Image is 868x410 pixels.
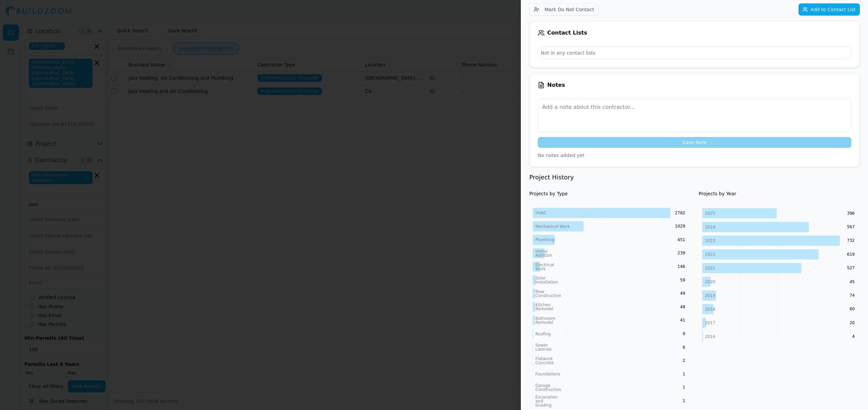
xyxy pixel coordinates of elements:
[535,249,547,254] tspan: Home
[535,224,570,229] tspan: Mechanical Work
[535,343,548,348] tspan: Sewer
[535,383,550,388] tspan: Garage
[680,278,685,282] text: 59
[538,152,851,159] p: No notes added yet
[535,280,558,285] tspan: Installation
[529,3,598,16] button: Mark Do Not Contact
[535,347,552,352] tspan: Laterals
[847,238,855,243] text: 732
[680,305,685,309] text: 48
[705,334,715,339] tspan: 2016
[798,3,860,16] button: Add to Contact List
[535,211,547,215] tspan: HVAC
[535,253,552,258] tspan: Addition
[535,395,558,399] tspan: Excavation
[847,252,855,257] text: 619
[535,320,553,325] tspan: Remodel
[529,173,860,182] h3: Project History
[675,224,685,229] text: 1029
[847,266,855,270] text: 527
[852,334,855,339] text: 4
[683,358,685,363] text: 2
[535,302,551,307] tspan: Kitchen
[849,279,854,284] text: 45
[529,190,691,197] h4: Projects by Type
[535,387,561,392] tspan: Construction
[538,30,851,36] div: Contact Lists
[705,225,715,230] tspan: 2024
[683,398,685,403] text: 1
[683,372,685,376] text: 1
[535,237,554,242] tspan: Plumbing
[535,307,553,311] tspan: Remodel
[535,372,560,376] tspan: Foundations
[705,266,715,271] tspan: 2021
[705,252,715,257] tspan: 2022
[849,307,854,311] text: 60
[535,267,546,271] tspan: Work
[680,291,685,296] text: 49
[535,403,552,408] tspan: Grading
[847,211,855,216] text: 396
[849,320,854,325] text: 20
[677,251,685,255] text: 239
[705,238,715,243] tspan: 2023
[538,82,851,89] div: Notes
[683,385,685,390] text: 1
[705,211,715,216] tspan: 2025
[535,293,561,298] tspan: Construction
[535,262,554,267] tspan: Electrical
[677,264,685,269] text: 146
[847,224,855,229] text: 567
[535,316,555,321] tspan: Bathroom
[683,331,685,336] text: 9
[535,276,546,280] tspan: Solar
[535,289,544,294] tspan: New
[535,356,553,361] tspan: Flatwork
[535,360,554,365] tspan: Concrete
[680,318,685,323] text: 41
[705,320,715,325] tspan: 2017
[675,211,685,215] text: 2782
[705,279,715,284] tspan: 2020
[705,293,715,298] tspan: 2019
[535,332,551,336] tspan: Roofing
[699,190,860,197] h4: Projects by Year
[683,345,685,350] text: 6
[535,399,543,404] tspan: and
[705,307,715,312] tspan: 2018
[538,47,851,59] p: Not in any contact lists
[849,293,854,298] text: 74
[677,237,685,242] text: 451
